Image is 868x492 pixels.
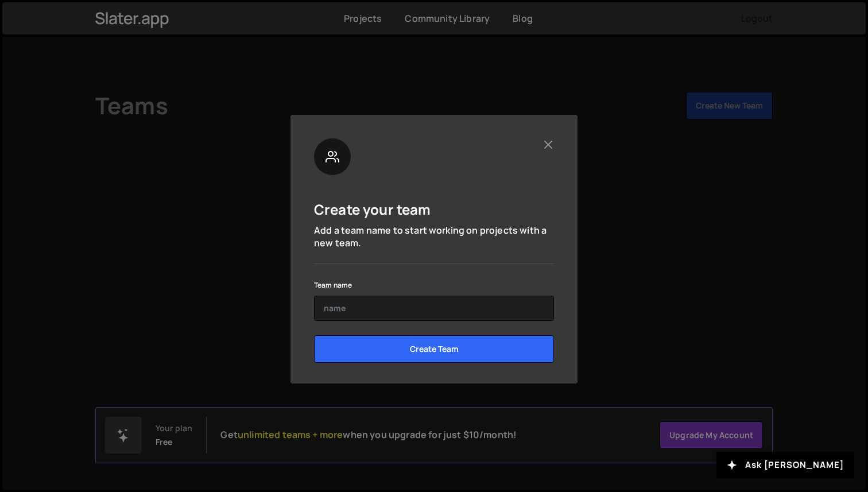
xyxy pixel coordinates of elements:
button: Close [542,138,554,150]
button: Ask [PERSON_NAME] [716,452,854,478]
input: Create Team [314,335,554,363]
p: Add a team name to start working on projects with a new team. [314,224,554,250]
h5: Create your team [314,200,431,218]
input: name [314,296,554,321]
label: Team name [314,280,352,291]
